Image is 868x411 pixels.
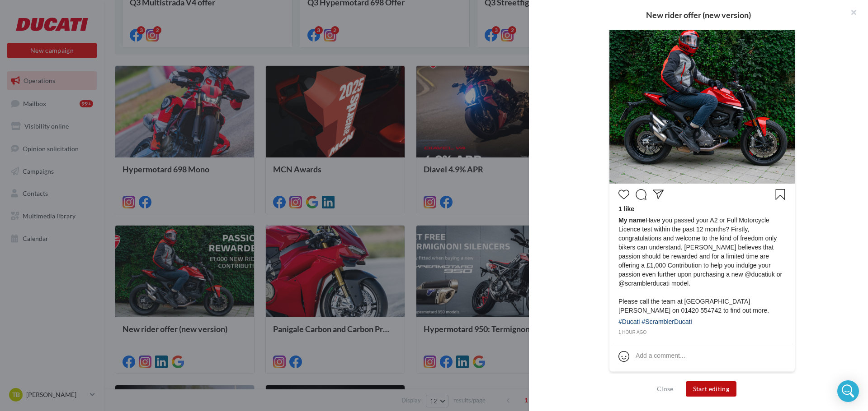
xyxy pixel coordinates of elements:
[618,216,786,315] span: Have you passed your A2 or Full Motorcycle Licence test within the past 12 months? Firstly, congr...
[618,217,646,224] span: My name
[618,204,786,216] div: 1 like
[618,351,629,362] svg: Emoji
[686,381,737,397] button: Start editing
[618,328,786,337] div: 1 hour ago
[775,189,786,200] svg: Enregistrer
[636,189,646,200] svg: Commenter
[837,380,859,402] div: Open Intercom Messenger
[636,351,685,360] div: Add a comment...
[653,189,664,200] svg: Partager la publication
[543,11,854,19] div: New rider offer (new version)
[618,317,692,328] div: #Ducati #ScramblerDucati
[653,383,677,394] button: Close
[609,372,795,383] div: Non-contractual preview
[618,189,629,200] svg: J’aime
